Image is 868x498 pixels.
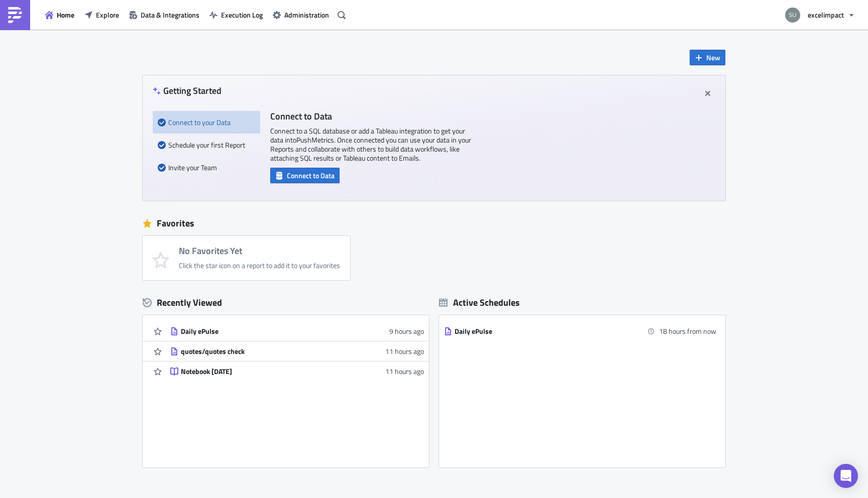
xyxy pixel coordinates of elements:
span: Administration [284,10,329,20]
button: Explore [79,7,124,23]
button: Execution Log [204,7,268,23]
button: New [690,50,725,65]
a: Notebook [DATE]11 hours ago [170,361,424,381]
time: 2025-09-24T07:51:52Z [385,366,424,377]
div: quotes/quotes check [181,347,357,356]
div: Recently Viewed [143,295,429,310]
h4: No Favorites Yet [179,246,340,256]
span: New [706,52,720,63]
a: Connect to Data [270,169,340,180]
div: Open Intercom Messenger [834,464,858,488]
div: Favorites [143,216,725,231]
button: Data & Integrations [124,7,204,23]
div: Daily ePulse [181,327,357,336]
div: Invite your Team [158,156,255,179]
div: Notebook [DATE] [181,367,357,376]
span: Home [57,10,74,20]
span: Explore [96,10,119,20]
span: Data & Integrations [141,10,199,20]
img: Avatar [784,7,801,24]
a: quotes/quotes check11 hours ago [170,341,424,361]
a: Daily ePulse9 hours ago [170,321,424,341]
span: Execution Log [221,10,263,20]
button: Administration [268,7,334,23]
p: Connect to a SQL database or add a Tableau integration to get your data into PushMetrics . Once c... [270,127,471,163]
a: Daily ePulse18 hours from now [444,321,716,341]
div: Connect to your Data [158,111,255,134]
span: excelimpact [808,10,844,20]
h4: Connect to Data [270,111,471,121]
time: 2025-09-25 15:15 [659,326,716,336]
div: Daily ePulse [455,327,630,336]
div: Active Schedules [439,297,520,308]
button: Home [40,7,79,23]
time: 2025-09-24T07:52:05Z [385,346,424,356]
button: excelimpact [779,4,860,26]
div: Click the star icon on a report to add it to your favorites [179,261,340,270]
time: 2025-09-24T09:47:21Z [389,326,424,336]
span: Connect to Data [287,170,335,181]
button: Connect to Data [270,168,340,183]
h4: Getting Started [153,85,222,96]
img: PushMetrics [7,7,23,23]
div: Schedule your first Report [158,134,255,156]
